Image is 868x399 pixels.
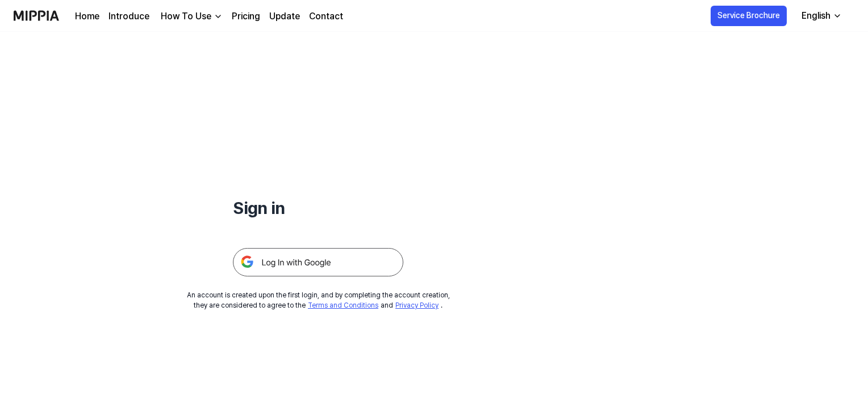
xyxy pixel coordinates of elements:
a: Contact [309,10,343,23]
div: English [799,9,833,23]
a: Home [75,10,99,23]
button: English [792,5,849,27]
a: Introduce [108,10,149,23]
h1: Sign in [233,195,403,221]
button: Service Brochure [711,6,787,26]
img: 구글 로그인 버튼 [233,248,403,276]
div: How To Use [158,10,214,23]
button: How To Use [158,10,223,23]
a: Update [269,10,300,23]
a: Privacy Policy [395,301,439,309]
a: Pricing [232,10,260,23]
img: down [214,12,223,21]
a: Terms and Conditions [308,301,378,309]
div: An account is created upon the first login, and by completing the account creation, they are cons... [187,290,450,310]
